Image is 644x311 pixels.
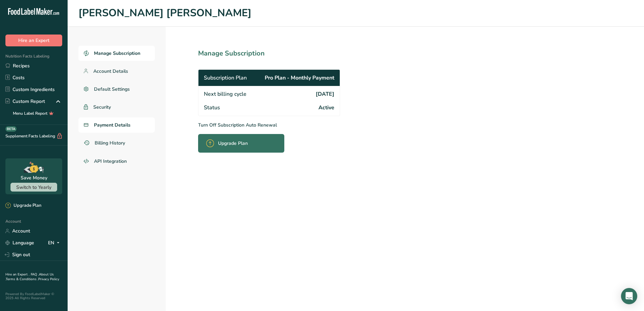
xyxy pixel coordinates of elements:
[198,48,370,59] h1: Manage Subscription
[31,272,39,277] a: FAQ .
[78,46,155,61] a: Manage Subscription
[48,239,62,247] div: EN
[78,82,155,97] a: Default Settings
[94,158,127,165] span: API Integration
[218,140,248,147] span: Upgrade Plan
[38,277,59,282] a: Privacy Policy
[265,74,334,82] span: Pro Plan - Monthly Payment
[316,90,334,98] span: [DATE]
[78,135,155,151] a: Billing History
[94,121,130,129] span: Payment Details
[78,5,633,21] h1: [PERSON_NAME] [PERSON_NAME]
[5,272,29,277] a: Hire an Expert .
[198,121,370,129] p: Turn Off Subscription Auto Renewal
[78,117,155,133] a: Payment Details
[78,64,155,79] a: Account Details
[94,86,130,93] span: Default Settings
[5,126,17,132] div: BETA
[5,35,62,46] button: Hire an Expert
[93,68,128,75] span: Account Details
[93,104,111,111] span: Security
[204,74,247,82] span: Subscription Plan
[6,277,38,282] a: Terms & Conditions .
[5,292,62,300] div: Powered By FoodLabelMaker © 2025 All Rights Reserved
[10,183,57,192] button: Switch to Yearly
[95,139,125,147] span: Billing History
[16,184,51,191] span: Switch to Yearly
[5,202,41,209] div: Upgrade Plan
[94,50,140,57] span: Manage Subscription
[78,153,155,170] a: API Integration
[21,174,47,181] div: Save Money
[204,104,220,112] span: Status
[5,237,34,249] a: Language
[5,98,45,105] div: Custom Report
[78,99,155,115] a: Security
[5,272,54,282] a: About Us .
[318,104,334,112] span: Active
[621,288,637,304] div: Open Intercom Messenger
[204,90,246,98] span: Next billing cycle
